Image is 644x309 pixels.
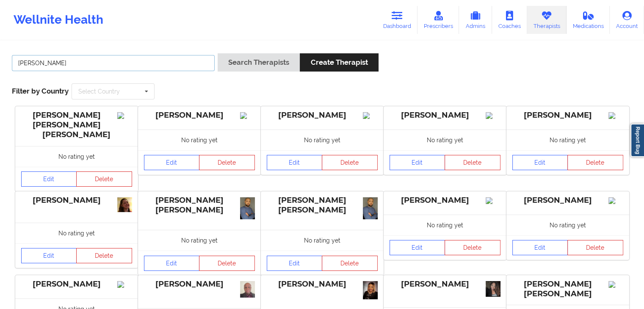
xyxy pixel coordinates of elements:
[21,110,132,140] div: [PERSON_NAME] [PERSON_NAME] [PERSON_NAME]
[512,155,568,170] a: Edit
[363,197,378,220] img: f4cf7302-6f5a-4704-b3c8-d4422778ddd5_PSX_20241106_162156.jpg
[21,196,132,205] div: [PERSON_NAME]
[390,240,445,255] a: Edit
[445,155,500,170] button: Delete
[144,279,255,289] div: [PERSON_NAME]
[486,112,500,119] img: Image%2Fplaceholer-image.png
[445,240,500,255] button: Delete
[630,124,644,157] a: Report Bug
[506,130,629,150] div: No rating yet
[300,53,378,72] button: Create Therapist
[240,112,255,119] img: Image%2Fplaceholer-image.png
[267,256,323,271] a: Edit
[322,256,378,271] button: Delete
[390,196,500,205] div: [PERSON_NAME]
[610,6,644,34] a: Account
[492,6,527,34] a: Coaches
[144,110,255,120] div: [PERSON_NAME]
[363,281,378,299] img: MsIOAbUK68CaFIHwvMoTipV-sYsuhkiADhEH0wGLpqM.jpeg
[21,279,132,289] div: [PERSON_NAME]
[512,196,623,205] div: [PERSON_NAME]
[384,215,506,235] div: No rating yet
[199,256,255,271] button: Delete
[459,6,492,34] a: Admins
[608,197,623,204] img: Image%2Fplaceholer-image.png
[486,281,500,297] img: Screenshot_20230928-081344.png
[21,171,77,187] a: Edit
[261,130,384,150] div: No rating yet
[512,279,623,299] div: [PERSON_NAME] [PERSON_NAME]
[138,230,261,251] div: No rating yet
[78,88,120,94] div: Select Country
[144,155,200,170] a: Edit
[267,279,378,289] div: [PERSON_NAME]
[267,196,378,215] div: [PERSON_NAME] [PERSON_NAME]
[506,215,629,235] div: No rating yet
[322,155,378,170] button: Delete
[512,240,568,255] a: Edit
[390,155,445,170] a: Edit
[390,110,500,120] div: [PERSON_NAME]
[608,281,623,288] img: Image%2Fplaceholer-image.png
[384,130,506,150] div: No rating yet
[15,223,138,243] div: No rating yet
[377,6,417,34] a: Dashboard
[144,196,255,215] div: [PERSON_NAME] [PERSON_NAME]
[21,248,77,263] a: Edit
[117,281,132,288] img: Image%2Fplaceholer-image.png
[567,6,610,34] a: Medications
[15,146,138,167] div: No rating yet
[512,110,623,120] div: [PERSON_NAME]
[363,112,378,119] img: Image%2Fplaceholer-image.png
[567,155,623,170] button: Delete
[117,197,132,212] img: 7382be36-b702-4550-adc8-37bd3f6b6654_Screenshot_2024-12-01_at_1.14.13%E2%80%AFPM.png
[240,281,255,298] img: 224ef067-7aaf-4dff-a291-98524220c1edPalmer_Headshot_4.jpg
[527,6,567,34] a: Therapists
[240,197,255,220] img: f61db1c6-959b-4519-abce-3ca8f8799930_1000039452.jpg
[486,197,500,204] img: Image%2Fplaceholer-image.png
[76,171,132,187] button: Delete
[267,110,378,120] div: [PERSON_NAME]
[390,279,500,289] div: [PERSON_NAME]
[76,248,132,263] button: Delete
[261,230,384,251] div: No rating yet
[267,155,323,170] a: Edit
[218,53,300,72] button: Search Therapists
[417,6,459,34] a: Prescribers
[199,155,255,170] button: Delete
[144,256,200,271] a: Edit
[608,112,623,119] img: Image%2Fplaceholer-image.png
[117,112,132,119] img: Image%2Fplaceholer-image.png
[138,130,261,150] div: No rating yet
[567,240,623,255] button: Delete
[12,87,69,95] span: Filter by Country
[12,55,215,71] input: Search Keywords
